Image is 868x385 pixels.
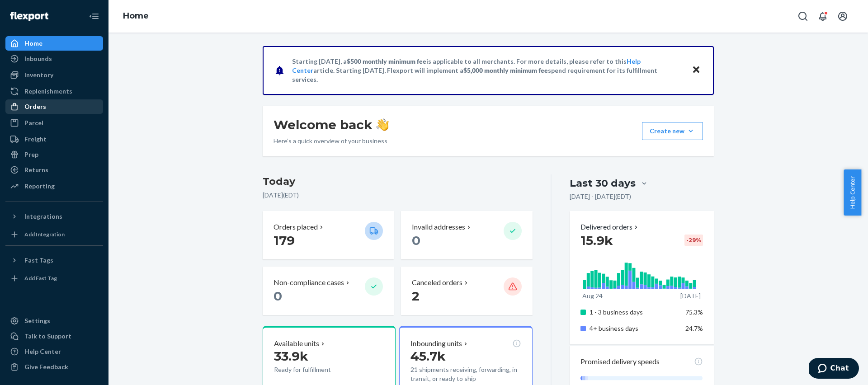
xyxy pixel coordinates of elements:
div: Orders [24,102,46,111]
p: 1 - 3 business days [590,308,679,317]
div: Settings [24,316,50,325]
p: Available units [274,338,319,349]
div: Parcel [24,118,43,127]
iframe: Opens a widget where you can chat to one of our agents [809,358,859,380]
button: Integrations [5,209,103,224]
p: Canceled orders [412,277,462,288]
span: 2 [412,288,420,304]
a: Prep [5,147,103,162]
button: Create new [642,122,703,140]
button: Open Search Box [794,7,812,25]
p: Orders placed [274,222,318,232]
span: 75.3% [685,308,703,316]
span: $5,000 monthly minimum fee [463,66,548,74]
span: 179 [274,233,295,248]
p: [DATE] [680,291,701,300]
img: hand-wave emoji [376,118,389,131]
p: [DATE] ( EDT ) [263,191,533,200]
button: Close [690,64,702,77]
a: Reporting [5,179,103,193]
button: Open account menu [834,7,852,25]
a: Home [5,36,103,51]
span: 0 [274,288,282,304]
span: 45.7k [410,348,446,364]
div: Talk to Support [24,332,71,341]
a: Inventory [5,68,103,82]
span: $500 monthly minimum fee [347,57,426,65]
button: Orders placed 179 [263,211,394,259]
p: Here’s a quick overview of your business [274,136,389,146]
a: Freight [5,132,103,146]
div: Add Fast Tag [24,274,57,282]
div: Last 30 days [570,176,636,190]
button: Give Feedback [5,360,103,374]
ol: breadcrumbs [116,3,156,29]
a: Inbounds [5,52,103,66]
div: Integrations [24,212,62,221]
span: 33.9k [274,348,308,364]
div: Inbounds [24,54,52,63]
div: Inventory [24,70,53,80]
div: Reporting [24,182,55,191]
img: Flexport logo [10,12,48,21]
span: 24.7% [685,324,703,332]
div: Home [24,39,42,48]
span: 15.9k [580,233,613,248]
span: 0 [412,233,420,248]
div: Prep [24,150,38,159]
p: Ready for fulfillment [274,365,358,374]
div: -29 % [684,235,703,246]
p: Promised delivery speeds [580,357,660,367]
a: Replenishments [5,84,103,99]
button: Help Center [844,169,861,216]
h3: Today [263,174,533,189]
h1: Welcome back [274,117,389,133]
div: Add Integration [24,230,65,238]
a: Add Integration [5,227,103,242]
a: Help Center [5,344,103,359]
a: Parcel [5,116,103,130]
a: Returns [5,163,103,177]
div: Freight [24,135,47,144]
p: Inbounding units [410,338,462,349]
button: Talk to Support [5,329,103,343]
div: Give Feedback [24,362,68,371]
p: 4+ business days [590,324,679,333]
button: Canceled orders 2 [401,267,532,315]
button: Close Navigation [85,7,103,25]
p: [DATE] - [DATE] ( EDT ) [570,192,631,201]
button: Open notifications [814,7,832,25]
p: 21 shipments receiving, forwarding, in transit, or ready to ship [410,365,521,383]
button: Fast Tags [5,253,103,268]
a: Settings [5,314,103,328]
button: Non-compliance cases 0 [263,267,394,315]
a: Orders [5,99,103,114]
div: Fast Tags [24,256,53,265]
a: Add Fast Tag [5,271,103,286]
div: Returns [24,165,48,174]
p: Starting [DATE], a is applicable to all merchants. For more details, please refer to this article... [292,57,683,84]
p: Invalid addresses [412,222,465,232]
a: Home [123,11,149,21]
p: Non-compliance cases [274,277,344,288]
div: Replenishments [24,87,72,96]
button: Delivered orders [580,222,640,232]
button: Invalid addresses 0 [401,211,532,259]
div: Help Center [24,347,61,356]
p: Aug 24 [582,291,603,300]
